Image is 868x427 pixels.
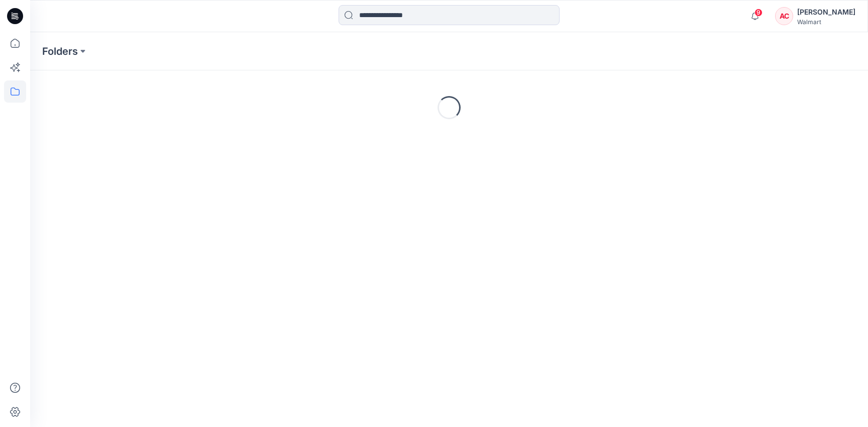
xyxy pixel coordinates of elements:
[797,6,855,18] div: [PERSON_NAME]
[42,44,78,58] a: Folders
[754,9,763,17] span: 9
[775,7,793,25] div: AC
[797,18,855,26] div: Walmart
